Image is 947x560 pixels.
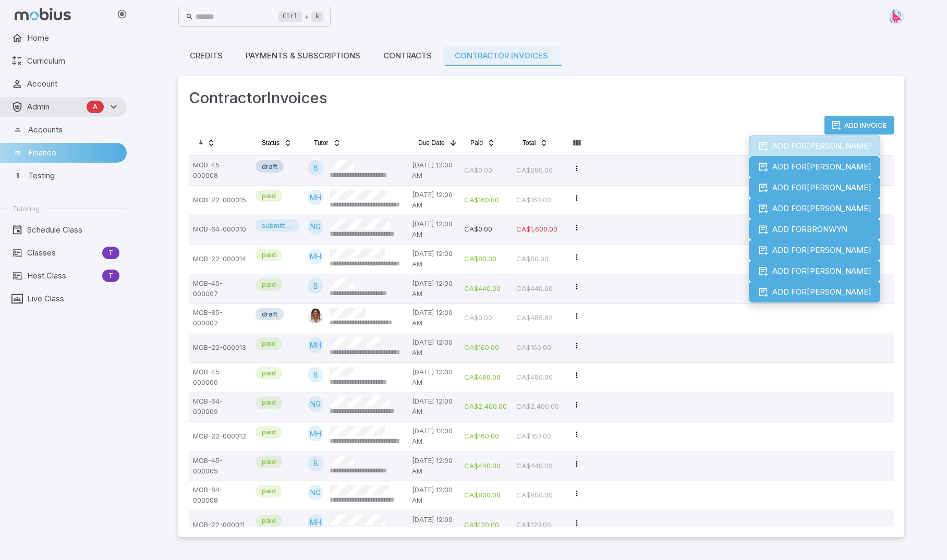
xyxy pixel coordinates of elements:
li: ADD FOR [PERSON_NAME] [749,136,880,156]
li: ADD FOR Bronwyn [749,219,880,240]
li: ADD FOR [PERSON_NAME] [749,156,880,177]
li: ADD FOR [PERSON_NAME] [749,177,880,198]
li: ADD FOR [PERSON_NAME] [749,240,880,261]
li: ADD FOR [PERSON_NAME] [749,282,880,302]
li: ADD FOR [PERSON_NAME] [749,261,880,282]
li: ADD FOR [PERSON_NAME] [749,198,880,219]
